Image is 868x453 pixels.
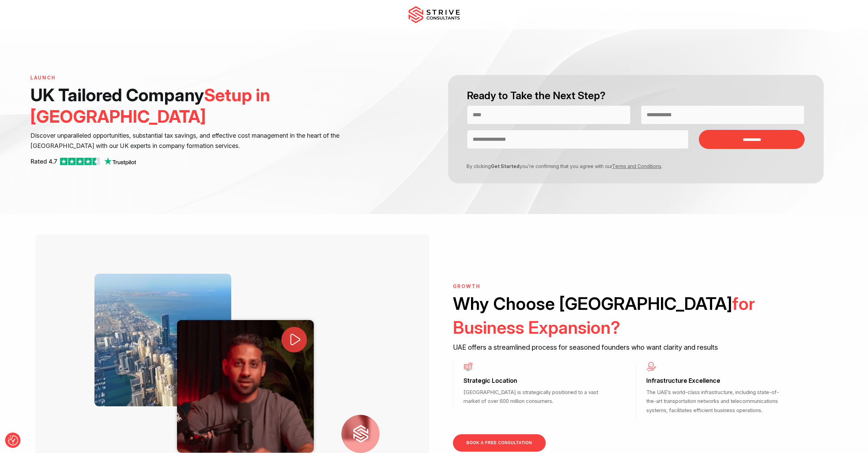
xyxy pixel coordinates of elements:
[8,435,18,446] img: Revisit consent button
[30,84,378,127] h1: UK Tailored Company
[646,377,782,385] h3: Infrastructure Excellence
[453,434,546,452] a: BOOK A FREE CONSULTATION
[453,292,819,339] h2: Why Choose [GEOGRAPHIC_DATA]
[30,131,378,151] p: Discover unparalleled opportunities, substantial tax savings, and effective cost management in th...
[409,6,460,23] img: main-logo.svg
[491,163,519,169] strong: Get Started
[434,75,838,183] form: Contact form
[453,284,819,289] h6: GROWTH
[453,342,819,353] p: UAE offers a streamlined process for seasoned founders who want clarity and results
[462,163,800,170] p: By clicking you’re confirming that you agree with our .
[453,293,755,337] span: for Business Expansion?
[646,388,782,415] p: The UAE’s world-class infrastructure, including state-of-the-art transportation networks and tele...
[30,75,378,81] h6: LAUNCH
[467,89,805,103] h2: Ready to Take the Next Step?
[464,377,599,385] h3: Strategic Location
[341,415,380,453] img: strive logo
[8,435,18,446] button: Consent Preferences
[612,163,661,169] a: Terms and Conditions
[464,388,599,406] p: [GEOGRAPHIC_DATA] is strategically positioned to a vast market of over 600 million consumers.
